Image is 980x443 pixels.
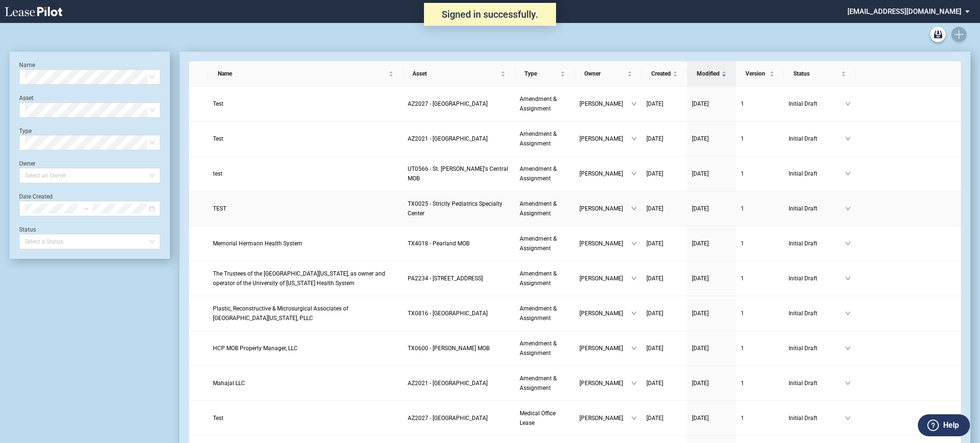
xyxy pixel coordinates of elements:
[692,134,731,144] a: [DATE]
[520,129,570,148] a: Amendment & Assignment
[646,239,682,248] a: [DATE]
[741,309,779,318] a: 1
[213,269,398,288] a: The Trustees of the [GEOGRAPHIC_DATA][US_STATE], as owner and operator of the University of [US_S...
[213,239,398,248] a: Memorial Hermann Health System
[646,380,663,387] span: [DATE]
[646,240,663,247] span: [DATE]
[646,134,682,144] a: [DATE]
[631,136,637,142] span: down
[741,415,744,421] span: 1
[520,374,570,393] a: Amendment & Assignment
[793,69,839,78] span: Status
[520,235,557,252] span: Amendment & Assignment
[520,339,570,358] a: Amendment & Assignment
[520,304,570,323] a: Amendment & Assignment
[408,166,508,182] span: UT0566 - St. Mark's Central MOB
[408,275,483,282] span: PA2234 - 3535 Market Street
[82,205,89,212] span: swap-right
[408,239,510,248] a: TX4018 - Pearland MOB
[213,305,348,321] span: Plastic, Reconstructive & Microsurgical Associates of South Texas, PLLC
[424,3,556,26] div: Signed in successfully.
[789,99,845,109] span: Initial Draft
[646,169,682,178] a: [DATE]
[213,415,223,421] span: Test
[741,135,744,142] span: 1
[646,310,663,317] span: [DATE]
[213,135,223,142] span: Test
[579,413,631,423] span: [PERSON_NAME]
[579,274,631,283] span: [PERSON_NAME]
[579,99,631,109] span: [PERSON_NAME]
[845,136,851,142] span: down
[631,101,637,107] span: down
[213,205,226,212] span: TEST
[692,413,731,423] a: [DATE]
[845,171,851,177] span: down
[789,204,845,213] span: Initial Draft
[845,380,851,386] span: down
[646,275,663,282] span: [DATE]
[408,240,469,247] span: TX4018 - Pearland MOB
[213,345,298,352] span: HCP MOB Property Manager, LLC
[520,94,570,113] a: Amendment & Assignment
[520,269,570,288] a: Amendment & Assignment
[403,61,515,87] th: Asset
[741,378,779,388] a: 1
[520,96,557,112] span: Amendment & Assignment
[692,310,709,317] span: [DATE]
[741,310,744,317] span: 1
[520,234,570,253] a: Amendment & Assignment
[408,378,510,388] a: AZ2021 - [GEOGRAPHIC_DATA]
[408,380,488,387] span: AZ2021 - Scottsdale Medical Center
[575,61,642,87] th: Owner
[646,135,663,142] span: [DATE]
[408,100,488,107] span: AZ2027 - Medical Plaza III
[408,310,488,317] span: TX0816 - Stone Oak
[408,199,510,218] a: TX0025 - Strictly Pediatrics Specialty Center
[19,160,35,167] label: Owner
[213,134,398,144] a: Test
[19,193,53,200] label: Date Created
[408,345,490,352] span: TX0600 - Charles Clark MOB
[631,415,637,421] span: down
[631,241,637,246] span: down
[918,414,970,436] button: Help
[408,413,510,423] a: AZ2027 - [GEOGRAPHIC_DATA]
[408,99,510,109] a: AZ2027 - [GEOGRAPHIC_DATA]
[412,69,499,78] span: Asset
[213,304,398,323] a: Plastic, Reconstructive & Microsurgical Associates of [GEOGRAPHIC_DATA][US_STATE], PLLC
[692,169,731,178] a: [DATE]
[579,343,631,353] span: [PERSON_NAME]
[579,378,631,388] span: [PERSON_NAME]
[82,205,89,212] span: to
[930,27,946,42] a: Archive
[520,305,557,321] span: Amendment & Assignment
[692,274,731,283] a: [DATE]
[213,170,223,177] span: test
[520,199,570,218] a: Amendment & Assignment
[579,309,631,318] span: [PERSON_NAME]
[520,340,557,356] span: Amendment & Assignment
[408,415,488,421] span: AZ2027 - Medical Plaza III
[631,206,637,211] span: down
[789,378,845,388] span: Initial Draft
[646,343,682,353] a: [DATE]
[520,375,557,391] span: Amendment & Assignment
[789,274,845,283] span: Initial Draft
[741,345,744,352] span: 1
[692,380,709,387] span: [DATE]
[845,206,851,211] span: down
[692,100,709,107] span: [DATE]
[208,61,403,87] th: Name
[408,134,510,144] a: AZ2021 - [GEOGRAPHIC_DATA]
[213,100,223,107] span: Test
[651,69,671,78] span: Created
[741,413,779,423] a: 1
[646,345,663,352] span: [DATE]
[408,200,502,217] span: TX0025 - Strictly Pediatrics Specialty Center
[784,61,856,87] th: Status
[213,343,398,353] a: HCP MOB Property Manager, LLC
[408,274,510,283] a: PA2234 - [STREET_ADDRESS]
[520,166,557,182] span: Amendment & Assignment
[213,380,245,387] span: Mahajal LLC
